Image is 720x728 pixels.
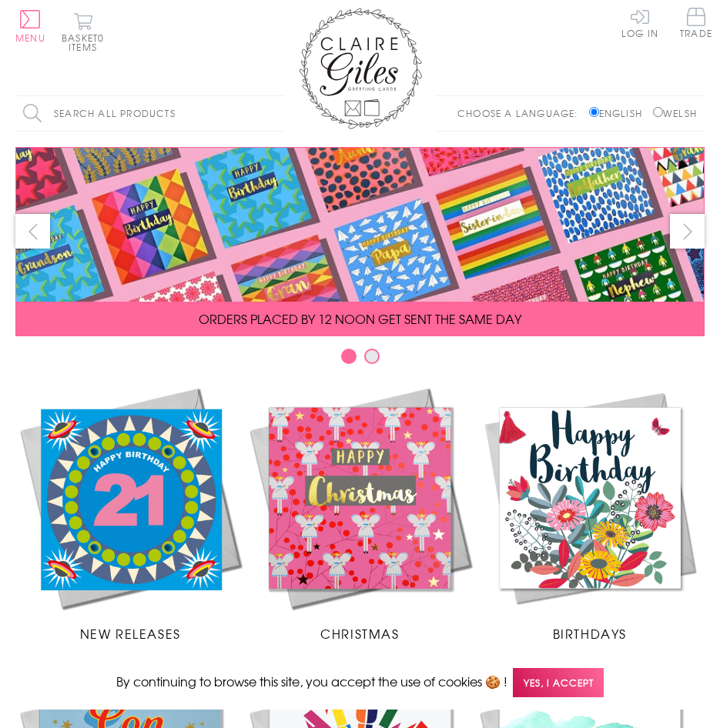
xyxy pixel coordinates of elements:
span: Christmas [320,624,399,643]
button: Carousel Page 1 (Current Slide) [341,349,357,364]
input: Search all products [15,96,285,131]
input: Search [270,96,285,131]
span: Birthdays [553,624,627,643]
span: 0 items [69,31,104,54]
span: New Releases [80,624,181,643]
a: Birthdays [475,383,705,643]
button: Carousel Page 2 [364,349,380,364]
label: English [589,106,650,120]
a: Christmas [245,383,474,643]
span: Yes, I accept [513,668,604,698]
a: Log In [621,8,658,38]
span: ORDERS PLACED BY 12 NOON GET SENT THE SAME DAY [199,309,521,328]
span: Trade [680,8,712,38]
input: English [589,107,599,117]
label: Welsh [653,106,697,120]
a: New Releases [15,383,245,643]
input: Welsh [653,107,663,117]
img: Claire Giles Greetings Cards [299,8,422,129]
p: Choose a language: [457,106,586,120]
div: Carousel Pagination [15,348,705,372]
a: Trade [680,8,712,41]
span: Menu [15,31,45,45]
button: prev [15,214,50,249]
button: Basket0 items [62,12,104,52]
button: next [670,214,705,249]
button: Menu [15,10,45,42]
